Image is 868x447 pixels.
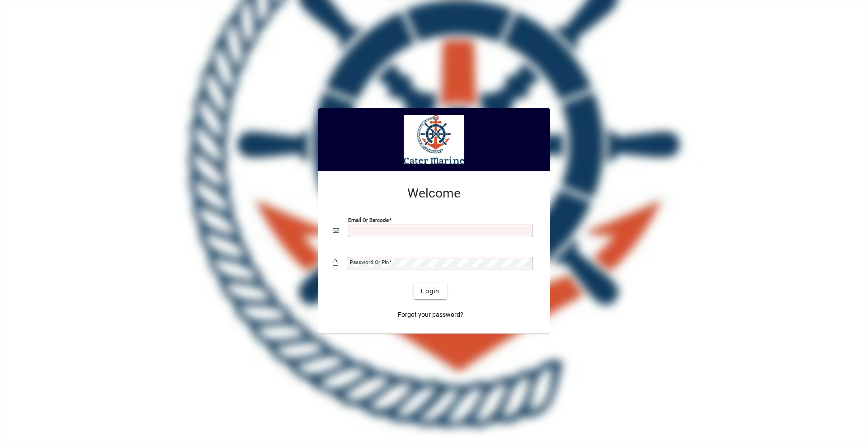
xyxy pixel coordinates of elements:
[394,306,467,323] a: Forgot your password?
[398,310,463,320] span: Forgot your password?
[348,217,389,223] mat-label: Email or Barcode
[333,186,535,201] h2: Welcome
[350,259,389,265] mat-label: Password or Pin
[421,287,439,296] span: Login
[414,283,447,299] button: Login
